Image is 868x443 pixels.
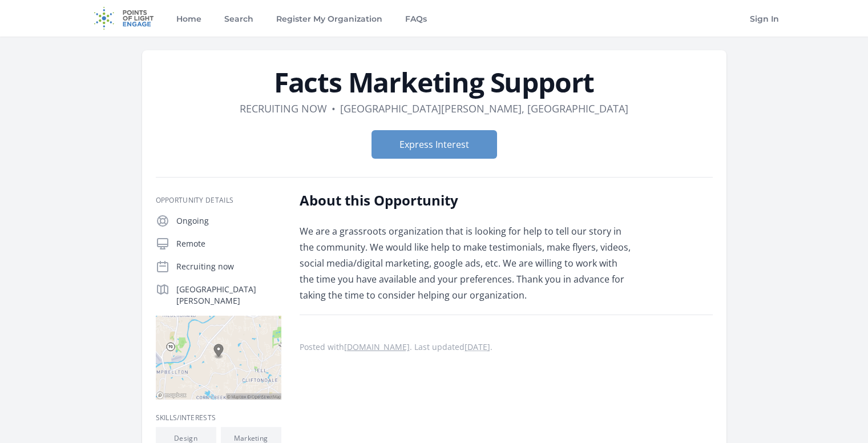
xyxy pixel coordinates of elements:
[156,413,281,422] h3: Skills/Interests
[300,223,633,303] p: We are a grassroots organization that is looking for help to tell our story in the community. We ...
[240,100,327,116] dd: Recruiting now
[465,341,490,352] abbr: Wed, Aug 6, 2025 10:57 PM
[372,130,497,159] button: Express Interest
[300,191,633,210] h2: About this Opportunity
[156,69,713,96] h1: Facts Marketing Support
[340,100,628,116] dd: [GEOGRAPHIC_DATA][PERSON_NAME], [GEOGRAPHIC_DATA]
[300,343,713,352] p: Posted with . Last updated .
[344,341,410,352] a: [DOMAIN_NAME]
[156,316,281,400] img: Map
[176,215,281,227] p: Ongoing
[156,196,281,205] h3: Opportunity Details
[176,238,281,249] p: Remote
[176,261,281,272] p: Recruiting now
[176,284,281,307] p: [GEOGRAPHIC_DATA][PERSON_NAME]
[332,100,336,116] div: •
